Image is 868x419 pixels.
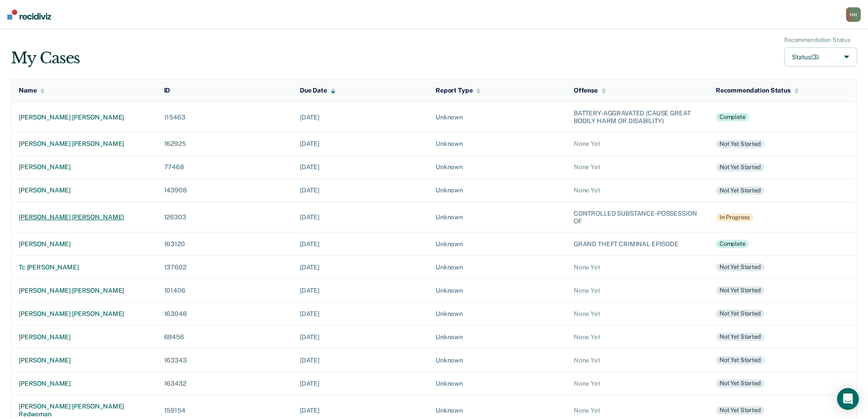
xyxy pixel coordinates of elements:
[19,264,149,271] div: tc [PERSON_NAME]
[716,163,765,171] div: Not yet started
[716,286,765,295] div: Not yet started
[574,163,701,171] div: None Yet
[574,186,701,194] div: None Yet
[837,388,859,410] div: Open Intercom Messenger
[157,372,293,395] td: 163432
[293,326,428,349] td: [DATE]
[574,310,701,318] div: None Yet
[716,333,765,341] div: Not yet started
[428,279,566,302] td: Unknown
[157,132,293,155] td: 162925
[574,109,701,125] div: BATTERY-AGGRAVATED (CAUSE GREAT BODILY HARM OR DISABILITY)
[716,87,799,94] div: Recommendation Status
[574,210,701,225] div: CONTROLLED SUBSTANCE-POSSESSION OF
[846,7,861,22] div: H H
[574,333,701,341] div: None Yet
[716,310,765,318] div: Not yet started
[428,102,566,133] td: Unknown
[428,256,566,279] td: Unknown
[716,186,765,195] div: Not yet started
[574,287,701,295] div: None Yet
[716,379,765,388] div: Not yet started
[19,213,149,221] div: [PERSON_NAME] [PERSON_NAME]
[428,202,566,233] td: Unknown
[574,264,701,271] div: None Yet
[428,326,566,349] td: Unknown
[716,213,754,222] div: In Progress
[716,356,765,364] div: Not yet started
[7,10,51,20] img: Recidiviz
[157,155,293,179] td: 77468
[574,380,701,388] div: None Yet
[157,349,293,372] td: 163343
[716,406,765,414] div: Not yet started
[19,287,149,295] div: [PERSON_NAME] [PERSON_NAME]
[19,403,149,418] div: [PERSON_NAME] [PERSON_NAME] redwoman
[428,132,566,155] td: Unknown
[293,202,428,233] td: [DATE]
[716,140,765,148] div: Not yet started
[19,140,149,148] div: [PERSON_NAME] [PERSON_NAME]
[293,233,428,256] td: [DATE]
[164,87,170,94] div: ID
[19,333,149,341] div: [PERSON_NAME]
[293,349,428,372] td: [DATE]
[428,155,566,179] td: Unknown
[157,279,293,302] td: 101406
[157,302,293,326] td: 163048
[157,202,293,233] td: 126303
[574,240,701,248] div: GRAND THEFT CRIMINAL EPISODE
[19,357,149,364] div: [PERSON_NAME]
[293,372,428,395] td: [DATE]
[157,256,293,279] td: 137602
[428,372,566,395] td: Unknown
[716,113,749,121] div: Complete
[19,380,149,388] div: [PERSON_NAME]
[293,256,428,279] td: [DATE]
[293,155,428,179] td: [DATE]
[157,233,293,256] td: 163120
[19,186,149,194] div: [PERSON_NAME]
[574,407,701,414] div: None Yet
[574,87,606,94] div: Offense
[784,47,857,67] button: Status(3)
[157,179,293,202] td: 143908
[293,302,428,326] td: [DATE]
[428,179,566,202] td: Unknown
[19,310,149,318] div: [PERSON_NAME] [PERSON_NAME]
[293,132,428,155] td: [DATE]
[300,87,335,94] div: Due Date
[157,102,293,133] td: 115463
[19,114,149,121] div: [PERSON_NAME] [PERSON_NAME]
[428,349,566,372] td: Unknown
[574,140,701,148] div: None Yet
[293,179,428,202] td: [DATE]
[716,240,749,248] div: Complete
[574,357,701,364] div: None Yet
[846,7,861,22] button: HH
[157,326,293,349] td: 69456
[428,302,566,326] td: Unknown
[19,87,45,94] div: Name
[716,263,765,271] div: Not yet started
[293,102,428,133] td: [DATE]
[19,240,149,248] div: [PERSON_NAME]
[19,163,149,171] div: [PERSON_NAME]
[428,233,566,256] td: Unknown
[436,87,481,94] div: Report Type
[784,36,851,44] div: Recommendation Status
[293,279,428,302] td: [DATE]
[11,49,80,67] div: My Cases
